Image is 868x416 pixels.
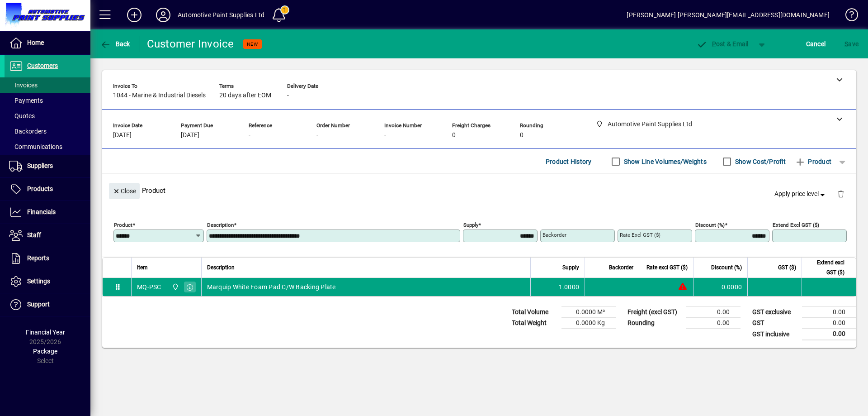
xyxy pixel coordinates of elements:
[693,278,747,296] td: 0.0000
[778,263,796,273] span: GST ($)
[561,318,616,329] td: 0.0000 Kg
[5,139,90,154] a: Communications
[542,153,595,170] button: Product History
[27,185,53,192] span: Products
[120,7,149,23] button: Add
[627,8,830,22] div: [PERSON_NAME] [PERSON_NAME][EMAIL_ADDRESS][DOMAIN_NAME]
[109,183,140,199] button: Close
[9,112,35,120] span: Quotes
[316,132,318,139] span: -
[33,348,57,355] span: Package
[623,307,686,318] td: Freight (excl GST)
[790,153,836,170] button: Product
[748,307,802,318] td: GST exclusive
[27,231,41,239] span: Staff
[507,307,561,318] td: Total Volume
[137,263,148,273] span: Item
[620,232,660,238] mat-label: Rate excl GST ($)
[802,329,856,340] td: 0.00
[181,132,199,139] span: [DATE]
[686,307,741,318] td: 0.00
[561,307,616,318] td: 0.0000 M³
[5,178,90,201] a: Products
[844,40,848,48] span: S
[147,37,234,51] div: Customer Invoice
[5,293,90,316] a: Support
[507,318,561,329] td: Total Weight
[90,36,140,52] app-page-header-button: Back
[804,36,828,52] button: Cancel
[5,155,90,177] a: Suppliers
[623,318,686,329] td: Rounding
[842,36,861,52] button: Save
[695,222,725,228] mat-label: Discount (%)
[806,37,826,51] span: Cancel
[748,318,802,329] td: GST
[839,2,857,31] a: Knowledge Base
[207,222,234,228] mat-label: Description
[207,263,235,273] span: Description
[830,183,852,205] button: Delete
[463,222,478,228] mat-label: Supply
[27,208,56,215] span: Financials
[711,263,742,273] span: Discount (%)
[5,32,90,54] a: Home
[773,222,819,228] mat-label: Extend excl GST ($)
[807,258,844,277] span: Extend excl GST ($)
[137,282,161,292] div: MQ-PSC
[27,62,58,69] span: Customers
[287,92,289,99] span: -
[546,154,592,169] span: Product History
[26,329,65,336] span: Financial Year
[452,132,456,139] span: 0
[712,40,716,48] span: P
[830,190,852,198] app-page-header-button: Delete
[207,282,336,292] span: Marquip White Foam Pad C/W Backing Plate
[384,132,386,139] span: -
[113,184,136,199] span: Close
[5,93,90,108] a: Payments
[5,270,90,293] a: Settings
[609,263,633,273] span: Backorder
[646,263,688,273] span: Rate excl GST ($)
[249,132,250,139] span: -
[100,40,130,48] span: Back
[774,189,827,199] span: Apply price level
[27,277,50,285] span: Settings
[9,143,62,150] span: Communications
[114,222,132,228] mat-label: Product
[5,224,90,247] a: Staff
[219,92,271,99] span: 20 days after EOM
[686,318,741,329] td: 0.00
[692,36,753,52] button: Post & Email
[9,128,47,135] span: Backorders
[9,97,43,104] span: Payments
[102,174,856,207] div: Product
[113,92,206,99] span: 1044 - Marine & Industrial Diesels
[5,77,90,93] a: Invoices
[27,39,44,46] span: Home
[562,263,579,273] span: Supply
[559,282,580,292] span: 1.0000
[802,307,856,318] td: 0.00
[748,329,802,340] td: GST inclusive
[27,254,49,262] span: Reports
[107,186,142,195] app-page-header-button: Close
[149,7,178,23] button: Profile
[520,132,524,139] span: 0
[113,132,132,139] span: [DATE]
[178,8,264,22] div: Automotive Paint Supplies Ltd
[98,36,132,52] button: Back
[247,41,258,47] span: NEW
[5,201,90,224] a: Financials
[733,157,786,166] label: Show Cost/Profit
[542,232,566,238] mat-label: Backorder
[27,301,50,308] span: Support
[27,162,53,169] span: Suppliers
[5,108,90,124] a: Quotes
[696,40,749,48] span: ost & Email
[771,186,830,202] button: Apply price level
[170,282,180,292] span: Automotive Paint Supplies Ltd
[802,318,856,329] td: 0.00
[9,81,38,89] span: Invoices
